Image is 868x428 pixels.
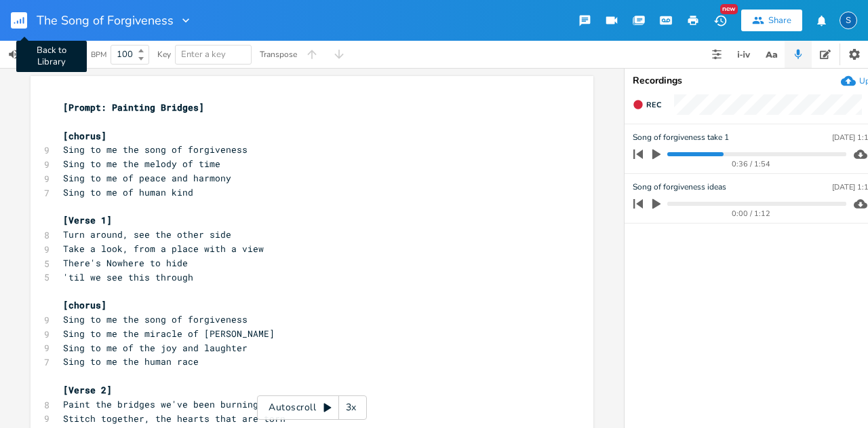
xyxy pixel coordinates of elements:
[63,243,264,255] span: Take a look, from a place with a view
[63,143,248,156] span: Sing to me the song of forgiveness
[63,214,112,226] span: [Verse 1]
[768,14,791,26] div: Share
[63,271,193,283] span: 'til we see this through
[840,5,857,36] button: S
[63,172,231,184] span: Sing to me of peace and harmony
[633,181,726,194] span: Song of forgiveness ideas
[627,94,667,115] button: Rec
[741,10,802,31] button: Share
[63,313,248,325] span: Sing to me the song of forgiveness
[63,101,204,113] span: [Prompt: Painting Bridges]
[656,210,846,217] div: 0:00 / 1:12
[37,14,174,26] span: The Song of Forgiveness
[339,395,363,420] div: 3x
[633,131,729,144] span: Song of forgiveness take 1
[63,158,220,170] span: Sing to me the melody of time
[63,130,106,142] span: [chorus]
[91,51,106,58] div: BPM
[181,48,226,60] span: Enter a key
[63,342,248,354] span: Sing to me of the joy and laughter
[840,12,857,29] div: Sarah Cade Music
[63,355,199,368] span: Sing to me the human race
[63,299,106,311] span: [chorus]
[63,398,258,410] span: Paint the bridges we've been burning
[63,257,188,269] span: There's Nowhere to hide
[646,100,661,110] span: Rec
[257,395,367,420] div: Autoscroll
[260,50,297,58] div: Transpose
[157,50,171,58] div: Key
[63,384,112,396] span: [Verse 2]
[720,4,738,14] div: New
[656,160,846,168] div: 0:36 / 1:54
[63,327,275,340] span: Sing to me the miracle of [PERSON_NAME]
[63,228,231,240] span: Turn around, see the other side
[63,186,193,198] span: Sing to me of human kind
[63,412,285,425] span: Stitch together, the hearts that are torn
[11,4,38,37] button: Back to Library
[707,8,734,33] button: New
